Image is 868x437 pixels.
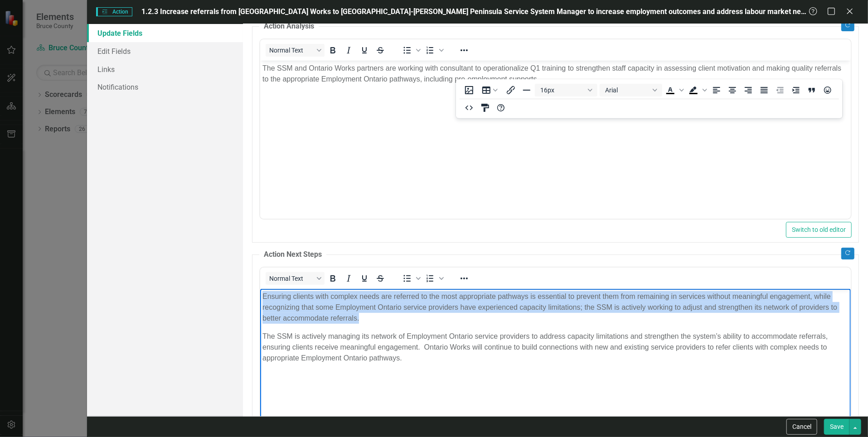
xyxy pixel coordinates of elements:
button: Strikethrough [373,44,388,57]
button: Justify [756,84,772,96]
button: Align right [741,84,756,96]
span: Arial [605,86,650,94]
button: Font Arial [600,84,662,96]
button: Help [493,101,509,114]
button: CSS Editor [477,101,493,114]
div: Numbered list [422,272,445,285]
legend: Action Analysis [259,21,319,32]
button: Strikethrough [373,272,388,285]
button: Align center [725,84,740,96]
button: Bold [325,272,340,285]
iframe: Rich Text Area [260,61,851,219]
button: Emojis [820,84,835,96]
button: Block Normal Text [266,272,325,285]
a: Links [87,60,243,78]
button: Block Normal Text [266,44,325,57]
button: Reveal or hide additional toolbar items [456,272,472,285]
button: Switch to old editor [786,222,852,238]
a: Edit Fields [87,42,243,60]
button: Underline [357,272,372,285]
button: Font size 16px [535,84,597,96]
button: Table [477,84,503,96]
legend: Action Next Steps [259,250,326,260]
button: Horizontal line [519,84,534,96]
span: 16px [540,86,585,94]
div: Background color Black [686,84,708,96]
span: 1.2.3 Increase referrals from [GEOGRAPHIC_DATA] Works to [GEOGRAPHIC_DATA]-[PERSON_NAME] Peninsul... [141,7,815,16]
div: Text color Black [663,84,685,96]
button: Italic [341,44,356,57]
button: Blockquote [804,84,820,96]
span: Normal Text [269,47,314,54]
button: Align left [709,84,724,96]
div: Numbered list [422,44,445,57]
button: HTML Editor [461,101,477,114]
span: Normal Text [269,275,314,282]
button: Reveal or hide additional toolbar items [456,44,472,57]
button: Bold [325,44,340,57]
button: Save [824,419,849,435]
button: Italic [341,272,356,285]
div: Bullet list [399,44,422,57]
button: Underline [357,44,372,57]
button: Insert/edit link [503,84,519,96]
button: Cancel [786,419,817,435]
button: Increase indent [788,84,804,96]
a: Update Fields [87,24,243,42]
a: Notifications [87,78,243,96]
div: Bullet list [399,272,422,285]
span: Action [96,7,132,16]
button: Insert image [461,84,477,96]
button: Decrease indent [772,84,788,96]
